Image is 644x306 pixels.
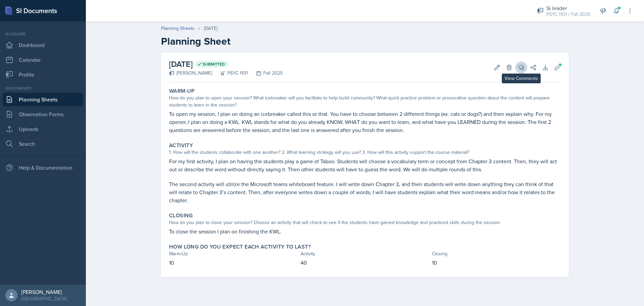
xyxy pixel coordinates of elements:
p: 40 [301,259,429,267]
div: Si leader [3,31,83,37]
div: Help & Documentation [3,161,83,174]
div: Activity [301,250,429,257]
div: Documents [3,85,83,91]
h2: Planning Sheet [161,35,569,47]
div: How do you plan to close your session? Choose an activity that will check to see if the students ... [169,219,561,226]
div: Closing [432,250,561,257]
label: Activity [169,142,193,149]
p: For my first activity, I plan on having the students play a game of Taboo. Students will choose a... [169,157,561,173]
div: [PERSON_NAME] [21,289,67,295]
h2: [DATE] [169,58,283,70]
p: To open my session, I plan on doing an icebreaker called this or that. You have to choose between... [169,110,561,134]
div: Fall 2025 [248,70,283,77]
label: How long do you expect each activity to last? [169,244,311,250]
p: 10 [169,259,298,267]
div: [DATE] [204,25,217,32]
a: Planning Sheets [3,93,83,106]
div: Warm-Up [169,250,298,257]
a: Dashboard [3,38,83,52]
span: Submitted [203,61,225,67]
p: To close the session I plan on finishing the KWL. [169,227,561,235]
div: 1. How will the students collaborate with one another? 2. What learning strategy will you use? 3.... [169,149,561,156]
a: Search [3,137,83,150]
label: Closing [169,212,193,219]
a: Planning Sheets [161,25,195,32]
label: Warm-Up [169,88,195,94]
a: Calendar [3,53,83,67]
div: Si leader [546,4,590,12]
div: How do you plan to open your session? What icebreaker will you facilitate to help build community... [169,94,561,108]
p: 10 [432,259,561,267]
div: PSYC 1101 [212,70,248,77]
div: [PERSON_NAME] [169,70,212,77]
p: The second activity will utilize the Microsoft teams whiteboard feature. I will write down Chapte... [169,180,561,204]
a: Observation Forms [3,107,83,121]
button: View Comments [515,61,527,74]
a: Profile [3,68,83,81]
a: Uploads [3,122,83,136]
div: [GEOGRAPHIC_DATA] [21,295,67,302]
div: PSYC 1101 / Fall 2025 [546,11,590,18]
